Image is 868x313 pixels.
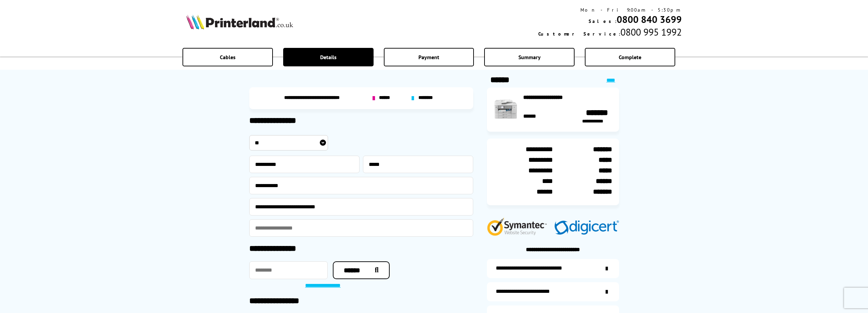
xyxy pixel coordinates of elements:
[620,26,682,38] span: 0800 995 1992
[186,14,293,29] img: Printerland Logo
[220,54,236,61] span: Cables
[589,18,617,24] span: Sales:
[487,282,619,301] a: items-arrive
[538,31,620,37] span: Customer Service:
[320,54,337,61] span: Details
[619,54,641,61] span: Complete
[487,259,619,278] a: additional-ink
[538,7,682,13] div: Mon - Fri 9:00am - 5:30pm
[617,13,682,26] a: 0800 840 3699
[518,54,541,61] span: Summary
[418,54,439,61] span: Payment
